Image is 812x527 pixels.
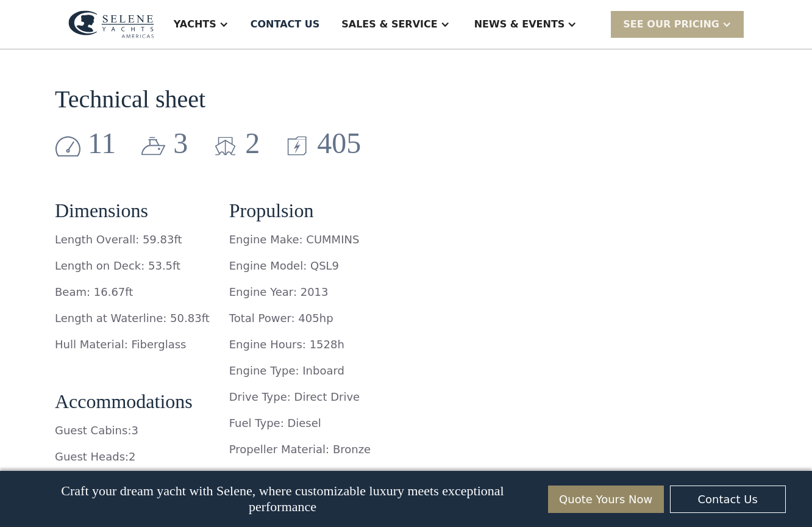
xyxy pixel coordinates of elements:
h2: 11 [88,127,116,160]
input: I want to subscribe to your Newsletter.Unsubscribe any time by clicking the link at the bottom of... [3,271,10,279]
div: SEE Our Pricing [611,11,744,37]
p: Guest Cabins:3 [55,422,210,439]
div: SEE Our Pricing [623,17,719,32]
div: Yachts [174,17,216,32]
h2: 405 [317,127,361,160]
strong: I want to subscribe to your Newsletter. [3,270,138,292]
a: Quote Yours Now [548,486,664,513]
h5: Dimensions [55,200,210,221]
p: Length at Waterline: 50.83ft [55,310,210,326]
div: Sales & Service [341,17,437,32]
p: Drive Type: Direct Drive [229,389,371,405]
p: Engine Make: CUMMINS [229,231,371,248]
p: Engine Type: Inboard [229,362,371,379]
p: Guest Heads:2 [55,448,210,465]
p: Length Overall: 59.83ft [55,231,210,248]
p: Engine Year: 2013 [229,284,371,300]
h2: 2 [245,127,260,160]
img: logo [68,10,154,38]
p: Propeller Material: Bronze [229,441,371,457]
h5: Propulsion [229,200,371,221]
h2: Technical sheet [55,86,205,113]
p: Fuel Type: Diesel [229,415,371,431]
p: Engine Hours: 1528h [229,336,371,353]
p: Beam: 16.67ft [55,284,210,300]
h2: 3 [173,127,188,160]
a: Contact Us [670,486,786,513]
p: ‍ [55,362,210,379]
p: Craft your dream yacht with Selene, where customizable luxury meets exceptional performance [26,483,538,515]
div: Contact US [251,17,320,32]
h5: Accommodations [55,391,210,412]
p: Total Power: 405hp [229,310,371,326]
p: Length on Deck: 53.5ft [55,257,210,274]
p: Engine Model: QSL9 [229,257,371,274]
span: Unsubscribe any time by clicking the link at the bottom of any message [3,270,162,314]
p: Hull Material: Fiberglass [55,336,210,353]
div: News & EVENTS [474,17,565,32]
p: ‍ [229,467,371,484]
